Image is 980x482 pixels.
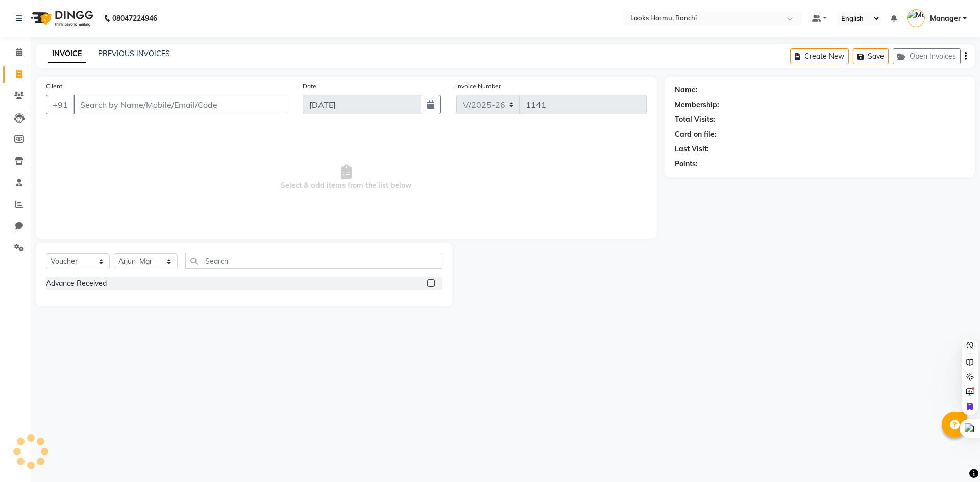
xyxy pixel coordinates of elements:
[26,4,96,33] img: logo
[937,441,970,472] iframe: chat widget
[112,4,157,33] b: 08047224946
[73,95,287,114] input: Search by Name/Mobile/Email/Code
[46,95,75,114] button: +91
[675,159,698,169] div: Points:
[675,144,709,155] div: Last Visit:
[930,13,961,24] span: Manager
[675,99,719,110] div: Membership:
[907,9,925,27] img: Manager
[675,114,715,125] div: Total Visits:
[675,129,717,140] div: Card on file:
[46,278,107,289] div: Advance Received
[48,45,86,63] a: INVOICE
[893,48,961,64] button: Open Invoices
[456,82,501,91] label: Invoice Number
[46,126,647,229] span: Select & add items from the list below
[675,85,698,95] div: Name:
[185,253,442,269] input: Search
[853,48,889,64] button: Save
[790,48,849,64] button: Create New
[46,82,62,91] label: Client
[303,82,316,91] label: Date
[98,49,170,58] a: PREVIOUS INVOICES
